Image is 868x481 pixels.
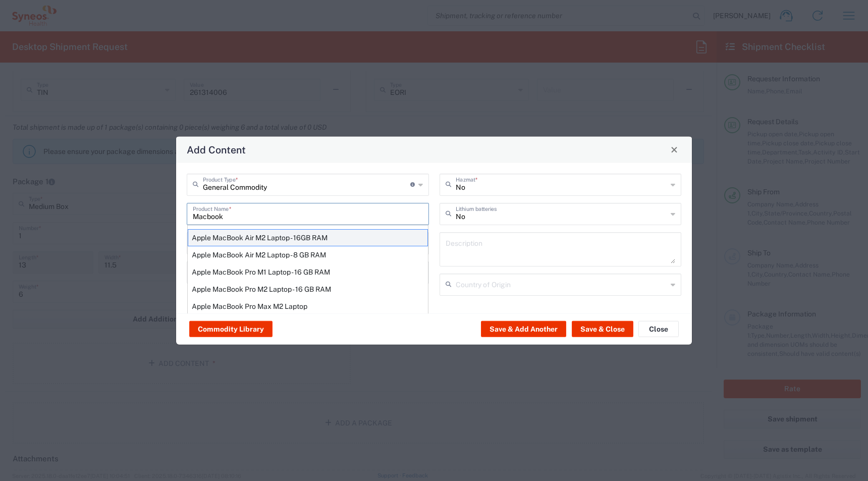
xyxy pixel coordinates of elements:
div: Apple MacBook Air M2 Laptop - 8 GB RAM [188,246,428,263]
div: Apple MacBook Pro M1 Laptop - 16 GB RAM [188,263,428,280]
button: Save & Close [572,321,633,337]
button: Close [667,142,681,156]
div: Apple MacBook Pro Max M2 Laptop [188,297,428,314]
h4: Add Content [187,142,246,157]
button: Close [638,321,679,337]
button: Commodity Library [189,321,273,337]
button: Save & Add Another [481,321,566,337]
div: Apple MacBook Pro M2 Laptop - 16 GB RAM [188,280,428,297]
div: Apple MacBook Air M2 Laptop - 16GB RAM [188,229,428,246]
